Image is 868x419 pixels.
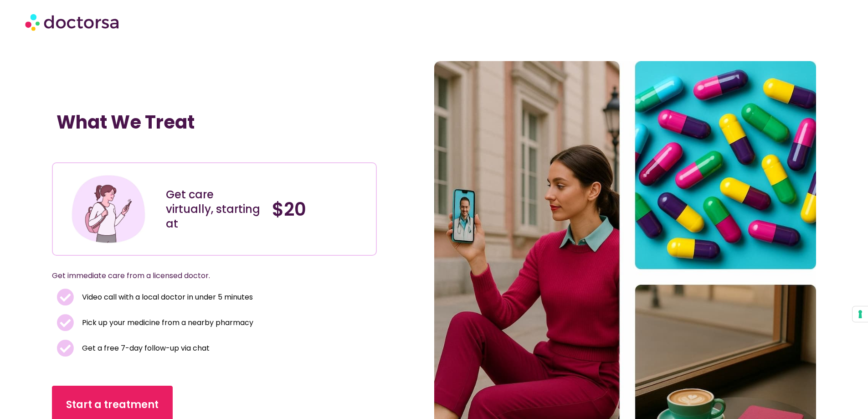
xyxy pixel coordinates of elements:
h4: $20 [272,198,369,220]
img: Illustration depicting a young woman in a casual outfit, engaged with her smartphone. She has a p... [70,170,147,248]
h1: What We Treat [56,111,372,133]
p: Get immediate care from a licensed doctor. [52,269,354,282]
iframe: Customer reviews powered by Trustpilot [56,142,193,153]
span: Get a free 7-day follow-up via chat [80,342,210,355]
button: Your consent preferences for tracking technologies [853,306,868,322]
div: Get care virtually, starting at [166,187,263,231]
span: Pick up your medicine from a nearby pharmacy [80,316,253,329]
span: Video call with a local doctor in under 5 minutes [80,291,253,304]
span: Start a treatment [66,398,159,412]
